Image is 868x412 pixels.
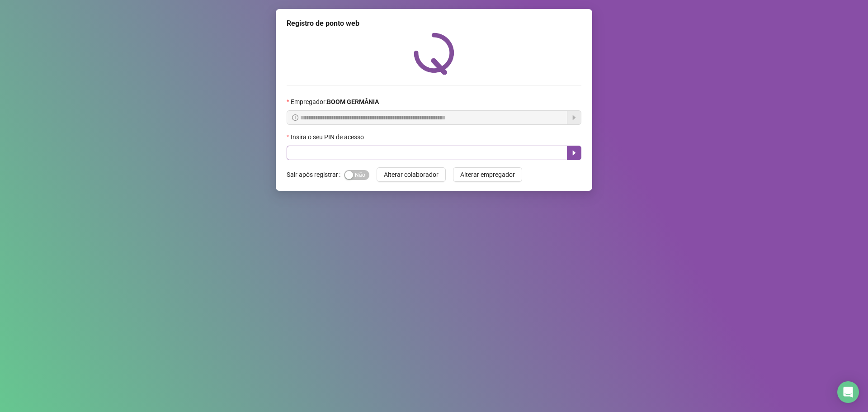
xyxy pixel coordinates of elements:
label: Insira o seu PIN de acesso [287,132,370,142]
button: Alterar empregador [453,167,522,182]
strong: BOOM GERMÂNIA [327,98,379,105]
div: Registro de ponto web [287,18,581,29]
span: Empregador : [291,97,379,107]
span: Alterar colaborador [384,170,439,180]
button: Alterar colaborador [377,167,446,182]
div: Open Intercom Messenger [837,381,859,403]
span: info-circle [292,114,298,121]
img: QRPoint [414,33,454,75]
span: Alterar empregador [460,170,515,180]
label: Sair após registrar [287,167,344,182]
span: caret-right [571,149,578,156]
